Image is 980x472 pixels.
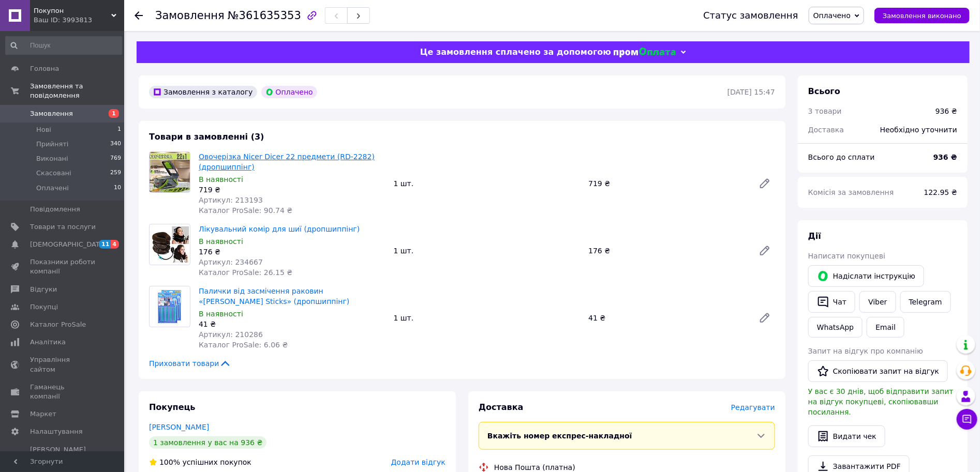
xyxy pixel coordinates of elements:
div: Оплачено [261,86,317,98]
span: Комісія за замовлення [808,188,894,196]
button: Видати чек [808,425,885,447]
span: 1 [109,109,119,118]
div: 41 ₴ [199,319,385,329]
span: Артикул: 213193 [199,196,263,204]
a: Редагувати [754,308,775,328]
a: Редагувати [754,240,775,261]
span: Дії [808,231,821,241]
span: 4 [111,240,119,249]
span: №361635353 [228,9,301,22]
img: Овочерізка Nicer Dicer 22 предмети (RD-2282) (дропшиппінг) [150,152,190,192]
span: 122.95 ₴ [924,188,957,196]
span: Товари та послуги [30,222,96,232]
div: 936 ₴ [936,106,957,116]
div: Повернутися назад [135,10,143,21]
button: Чат з покупцем [957,409,977,430]
span: 11 [99,240,111,249]
a: Палички від засмічення раковин «[PERSON_NAME] Sticks» (дропшиппінг) [199,287,350,306]
span: Написати покупцеві [808,252,885,260]
div: 719 ₴ [199,185,385,195]
div: Необхідно уточнити [874,118,963,141]
span: Повідомлення [30,205,80,214]
span: Каталог ProSale: 26.15 ₴ [199,268,292,277]
div: 176 ₴ [584,243,750,258]
a: WhatsApp [808,317,863,338]
span: Маркет [30,409,56,419]
span: В наявності [199,175,243,184]
span: Замовлення [155,9,225,22]
a: Viber [859,291,896,313]
span: Нові [36,125,51,134]
span: Налаштування [30,427,83,436]
span: Відгуки [30,285,57,294]
button: Замовлення виконано [874,8,970,23]
span: 769 [110,154,121,163]
img: evopay logo [614,48,676,57]
span: В наявності [199,237,243,246]
div: Ваш ID: 3993813 [34,16,124,25]
span: Скасовані [36,169,71,178]
span: Оплачено [813,11,851,20]
span: Замовлення та повідомлення [30,82,124,100]
time: [DATE] 15:47 [727,88,775,96]
a: [PERSON_NAME] [149,423,209,431]
span: 1 [117,125,121,134]
span: Покупці [30,302,58,312]
span: 100% [159,458,180,466]
button: Чат [808,291,855,313]
div: 41 ₴ [584,311,750,325]
span: Артикул: 234667 [199,258,263,266]
span: Каталог ProSale [30,320,86,329]
span: 3 товари [808,107,842,115]
b: 936 ₴ [933,153,957,161]
span: Каталог ProSale: 90.74 ₴ [199,206,292,215]
div: 176 ₴ [199,247,385,257]
span: Редагувати [731,403,775,412]
span: Всього [808,86,840,96]
span: В наявності [199,310,243,318]
div: 719 ₴ [584,176,750,191]
div: Статус замовлення [703,10,798,21]
img: Лікувальний комір для шиї (дропшиппінг) [150,226,190,263]
span: Управління сайтом [30,355,96,374]
a: Овочерізка Nicer Dicer 22 предмети (RD-2282) (дропшиппінг) [199,153,375,171]
span: Доставка [479,402,524,412]
span: Доставка [808,126,844,134]
span: Гаманець компанії [30,383,96,401]
span: Покупон [34,6,111,16]
span: Артикул: 210286 [199,330,263,339]
span: Покупець [149,402,196,412]
span: Оплачені [36,184,69,193]
span: 259 [110,169,121,178]
span: Це замовлення сплачено за допомогою [420,47,611,57]
span: Головна [30,64,59,73]
span: Вкажіть номер експрес-накладної [487,432,632,440]
span: Замовлення [30,109,73,118]
div: 1 шт. [390,311,585,325]
button: Email [867,317,904,338]
a: Редагувати [754,173,775,194]
span: Показники роботи компанії [30,257,96,276]
span: Аналітика [30,338,66,347]
span: Прийняті [36,140,68,149]
span: Виконані [36,154,68,163]
span: Товари в замовленні (3) [149,132,264,142]
div: 1 шт. [390,176,585,191]
span: Замовлення виконано [883,12,961,20]
span: Всього до сплати [808,153,875,161]
input: Пошук [5,36,122,55]
img: Палички від засмічення раковин «Sani Sticks» (дропшиппінг) [155,286,184,327]
span: [DEMOGRAPHIC_DATA] [30,240,107,249]
button: Надіслати інструкцію [808,265,924,287]
button: Скопіювати запит на відгук [808,360,948,382]
div: успішних покупок [149,457,251,467]
span: Запит на відгук про компанію [808,347,923,355]
div: 1 замовлення у вас на 936 ₴ [149,436,266,449]
div: Замовлення з каталогу [149,86,257,98]
span: Каталог ProSale: 6.06 ₴ [199,341,288,349]
a: Telegram [900,291,951,313]
span: Додати відгук [391,458,446,466]
div: 1 шт. [390,243,585,258]
span: У вас є 30 днів, щоб відправити запит на відгук покупцеві, скопіювавши посилання. [808,387,954,416]
span: Приховати товари [149,358,231,369]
